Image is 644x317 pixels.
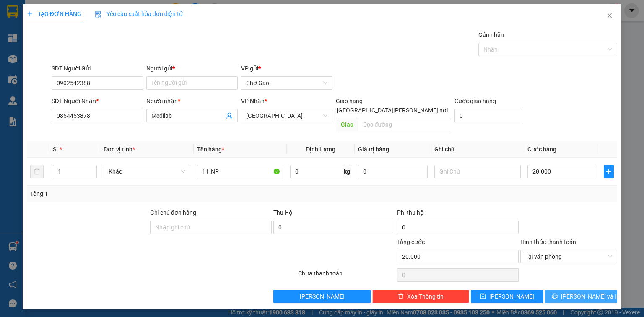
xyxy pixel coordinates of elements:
[300,292,345,301] span: [PERSON_NAME]
[407,292,444,301] span: Xóa Thông tin
[273,209,293,216] span: Thu Hộ
[246,77,327,89] span: Chợ Gạo
[52,64,143,73] div: SĐT Người Gửi
[95,11,101,18] img: icon
[454,109,522,122] input: Cước giao hàng
[109,165,185,178] span: Khác
[398,293,404,300] span: delete
[525,250,612,263] span: Tại văn phòng
[150,221,272,234] input: Ghi chú đơn hàng
[471,290,543,303] button: save[PERSON_NAME]
[480,293,486,300] span: save
[52,96,143,106] div: SĐT Người Nhận
[434,165,521,178] input: Ghi Chú
[604,168,613,175] span: plus
[358,165,428,178] input: 0
[333,106,451,115] span: [GEOGRAPHIC_DATA][PERSON_NAME] nơi
[5,60,187,82] div: Chợ Gạo
[372,290,469,303] button: deleteXóa Thông tin
[545,290,618,303] button: printer[PERSON_NAME] và In
[343,165,351,178] span: kg
[478,31,504,38] label: Gán nhãn
[273,290,370,303] button: [PERSON_NAME]
[604,165,614,178] button: plus
[397,208,519,221] div: Phí thu hộ
[30,165,44,178] button: delete
[95,10,183,17] span: Yêu cầu xuất hóa đơn điện tử
[53,146,60,153] span: SL
[146,96,238,106] div: Người nhận
[104,146,135,153] span: Đơn vị tính
[454,98,496,104] label: Cước giao hàng
[527,146,556,153] span: Cước hàng
[241,98,265,104] span: VP Nhận
[27,11,33,17] span: plus
[226,112,233,119] span: user-add
[397,239,425,245] span: Tổng cước
[197,165,283,178] input: VD: Bàn, Ghế
[197,146,224,153] span: Tên hàng
[336,98,363,104] span: Giao hàng
[150,209,196,216] label: Ghi chú đơn hàng
[520,239,576,245] label: Hình thức thanh toán
[246,109,327,122] span: Sài Gòn
[27,10,81,17] span: TẠO ĐƠN HÀNG
[297,269,396,283] div: Chưa thanh toán
[30,189,249,198] div: Tổng: 1
[358,146,389,153] span: Giá trị hàng
[489,292,534,301] span: [PERSON_NAME]
[552,293,558,300] span: printer
[306,146,335,153] span: Định lượng
[561,292,620,301] span: [PERSON_NAME] và In
[39,40,153,55] text: CGTLT1208250017
[241,64,332,73] div: VP gửi
[146,64,238,73] div: Người gửi
[431,141,524,158] th: Ghi chú
[336,118,358,131] span: Giao
[358,118,451,131] input: Dọc đường
[606,12,613,19] span: close
[598,4,621,28] button: Close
